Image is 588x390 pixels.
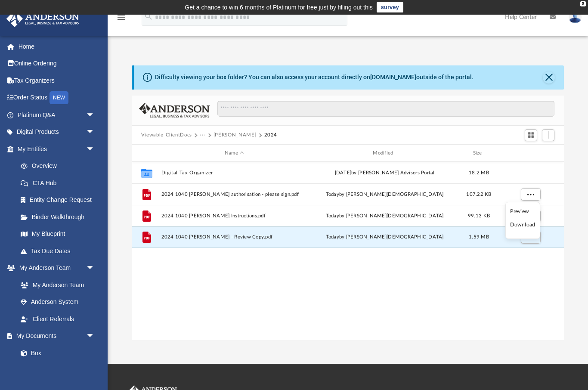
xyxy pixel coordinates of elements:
[543,71,555,84] button: Close
[6,140,108,158] a: My Entitiesarrow_drop_down
[86,106,103,124] span: arrow_drop_down
[580,1,586,6] div: close
[86,140,103,158] span: arrow_drop_down
[141,131,192,139] button: Viewable-ClientDocs
[6,260,103,277] a: My Anderson Teamarrow_drop_down
[6,124,108,141] a: Digital Productsarrow_drop_down
[520,210,540,223] button: More options
[505,202,540,239] ul: More options
[525,129,538,141] button: Switch to Grid View
[12,158,108,175] a: Overview
[311,191,458,198] div: by [PERSON_NAME][DEMOGRAPHIC_DATA]
[520,231,540,244] button: More options
[325,214,339,218] span: today
[12,192,108,209] a: Entity Change Request
[185,2,373,12] div: Get a chance to win 6 months of Platinum for free just by filling out this
[86,260,103,277] span: arrow_drop_down
[6,72,108,89] a: Tax Organizers
[116,12,127,22] i: menu
[325,235,339,239] span: today
[311,233,458,241] div: by [PERSON_NAME][DEMOGRAPHIC_DATA]
[469,235,489,239] span: 1.59 MB
[12,294,103,311] a: Anderson System
[377,2,403,12] a: survey
[161,213,307,219] span: 2024 1040 [PERSON_NAME] Instructions.pdf
[214,131,256,139] button: [PERSON_NAME]
[370,74,416,80] a: [DOMAIN_NAME]
[520,188,540,201] button: More options
[12,208,108,226] a: Binder Walkthrough
[4,10,82,27] img: Anderson Advisors Platinum Portal
[468,214,490,218] span: 99.13 KB
[6,328,103,345] a: My Documentsarrow_drop_down
[86,124,103,141] span: arrow_drop_down
[466,192,491,197] span: 107.22 KB
[200,131,205,139] button: ···
[116,16,127,22] a: menu
[325,192,339,197] span: today
[12,310,103,328] a: Client Referrals
[12,226,103,243] a: My Blueprint
[311,212,458,220] div: by [PERSON_NAME][DEMOGRAPHIC_DATA]
[161,149,307,157] div: Name
[6,38,108,55] a: Home
[144,12,153,21] i: search
[12,242,108,260] a: Tax Due Dates
[161,170,307,176] button: Digital Tax Organizer
[217,101,555,117] input: Search files and folders
[6,106,108,124] a: Platinum Q&Aarrow_drop_down
[311,149,458,157] div: Modified
[510,207,535,216] li: Preview
[569,11,582,23] img: User Pic
[86,328,103,345] span: arrow_drop_down
[510,220,535,229] li: Download
[161,235,307,240] span: 2024 1040 [PERSON_NAME] - Review Copy.pdf
[461,149,496,157] div: Size
[12,344,99,362] a: Box
[12,174,108,192] a: CTA Hub
[132,162,564,340] div: grid
[6,55,108,72] a: Online Ordering
[500,149,560,157] div: id
[12,276,99,294] a: My Anderson Team
[311,169,458,177] div: [DATE] by [PERSON_NAME] Advisors Portal
[50,91,68,104] div: NEW
[469,170,489,175] span: 18.2 MB
[161,192,307,197] span: 2024 1040 [PERSON_NAME] authorisation - please sign.pdf
[6,89,108,107] a: Order StatusNEW
[155,73,473,82] div: Difficulty viewing your box folder? You can also access your account directly on outside of the p...
[542,129,555,141] button: Add
[264,131,278,139] button: 2024
[136,149,157,157] div: id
